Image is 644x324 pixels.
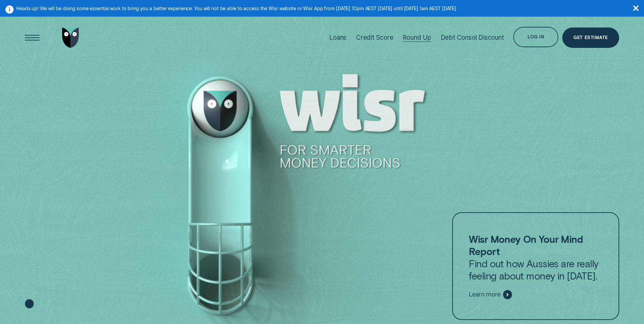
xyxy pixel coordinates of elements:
[22,28,42,48] button: Open Menu
[441,15,504,60] a: Debt Consol Discount
[329,15,347,60] a: Loans
[356,34,393,41] div: Credit Score
[513,27,558,47] button: Log in
[356,15,393,60] a: Credit Score
[403,15,431,60] a: Round Up
[62,28,79,48] img: Wisr
[452,212,619,320] a: Wisr Money On Your Mind ReportFind out how Aussies are really feeling about money in [DATE].Learn...
[562,28,619,48] a: Get Estimate
[60,15,81,60] a: Go to home page
[403,34,431,41] div: Round Up
[441,34,504,41] div: Debt Consol Discount
[469,233,583,257] strong: Wisr Money On Your Mind Report
[469,291,500,298] span: Learn more
[469,233,602,282] p: Find out how Aussies are really feeling about money in [DATE].
[329,34,347,41] div: Loans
